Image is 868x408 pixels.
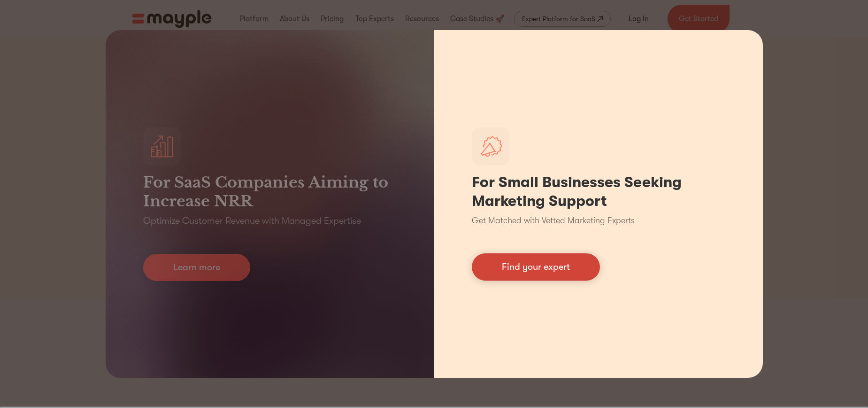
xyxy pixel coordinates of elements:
h3: For SaaS Companies Aiming to Increase NRR [143,173,397,211]
a: Find your expert [472,253,600,281]
h1: For Small Businesses Seeking Marketing Support [472,173,725,211]
a: Learn more [143,254,250,281]
p: Optimize Customer Revenue with Managed Expertise [143,214,361,228]
p: Get Matched with Vetted Marketing Experts [472,214,635,227]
